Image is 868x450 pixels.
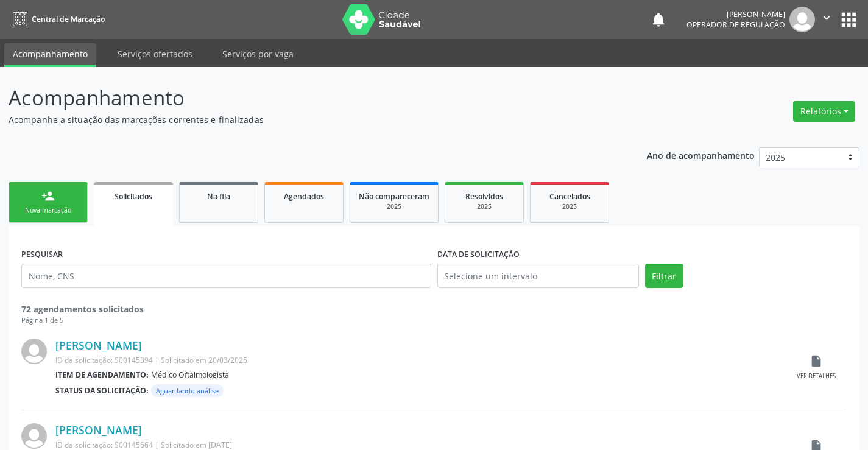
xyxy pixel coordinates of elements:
span: Central de Marcação [32,14,105,24]
strong: 72 agendamentos solicitados [21,303,144,315]
button: apps [838,9,859,30]
p: Acompanhamento [9,83,604,113]
span: Agendados [284,191,324,202]
div: Página 1 de 5 [21,315,847,326]
img: img [21,423,47,449]
span: ID da solicitação: S00145394 | [55,355,159,365]
button: Relatórios [793,101,855,122]
span: Aguardando análise [151,384,224,397]
button:  [815,7,838,32]
i: insert_drive_file [810,354,823,368]
button: Filtrar [645,264,683,288]
a: [PERSON_NAME] [55,339,142,352]
input: Nome, CNS [21,264,431,288]
span: Solicitado em 20/03/2025 [161,355,247,365]
img: img [21,339,47,364]
span: Cancelados [549,191,590,202]
b: Item de agendamento: [55,370,149,380]
div: 2025 [539,202,600,211]
span: Operador de regulação [686,19,785,30]
a: [PERSON_NAME] [55,423,142,437]
span: Médico Oftalmologista [151,370,229,380]
button: notifications [650,11,667,28]
a: Central de Marcação [9,9,105,29]
span: Solicitados [115,191,152,202]
i:  [820,11,833,24]
label: PESQUISAR [21,245,63,264]
img: img [789,7,815,32]
span: Solicitado em [DATE] [161,440,232,450]
span: Resolvidos [465,191,503,202]
div: person_add [41,189,55,203]
span: ID da solicitação: S00145664 | [55,440,159,450]
a: Acompanhamento [4,43,96,67]
div: 2025 [359,202,429,211]
div: Nova marcação [18,206,79,215]
div: Ver detalhes [797,372,836,381]
p: Ano de acompanhamento [647,147,755,163]
div: [PERSON_NAME] [686,9,785,19]
label: DATA DE SOLICITAÇÃO [437,245,520,264]
b: Status da solicitação: [55,385,149,396]
div: 2025 [454,202,515,211]
input: Selecione um intervalo [437,264,639,288]
span: Na fila [207,191,230,202]
a: Serviços por vaga [214,43,302,65]
a: Serviços ofertados [109,43,201,65]
p: Acompanhe a situação das marcações correntes e finalizadas [9,113,604,126]
span: Não compareceram [359,191,429,202]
